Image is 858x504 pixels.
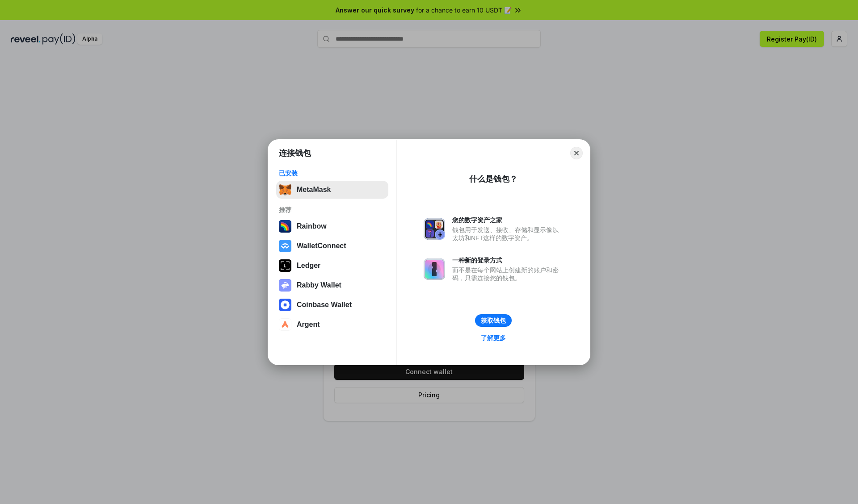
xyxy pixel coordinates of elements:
[297,301,352,309] div: Coinbase Wallet
[279,206,386,214] div: 推荐
[276,257,388,275] button: Ledger
[279,240,291,252] img: svg+xml,%3Csvg%20width%3D%2228%22%20height%3D%2228%22%20viewBox%3D%220%200%2028%2028%22%20fill%3D...
[297,222,327,230] div: Rainbow
[452,226,563,242] div: 钱包用于发送、接收、存储和显示像以太坊和NFT这样的数字资产。
[475,332,511,344] a: 了解更多
[424,218,445,240] img: svg+xml,%3Csvg%20xmlns%3D%22http%3A%2F%2Fwww.w3.org%2F2000%2Fsvg%22%20fill%3D%22none%22%20viewBox...
[452,266,563,282] div: 而不是在每个网站上创建新的账户和密码，只需连接您的钱包。
[469,174,517,184] div: 什么是钱包？
[276,217,388,235] button: Rainbow
[276,316,388,333] button: Argent
[276,237,388,255] button: WalletConnect
[481,334,506,342] div: 了解更多
[279,299,291,311] img: svg+xml,%3Csvg%20width%3D%2228%22%20height%3D%2228%22%20viewBox%3D%220%200%2028%2028%22%20fill%3D...
[279,279,291,292] img: svg+xml,%3Csvg%20xmlns%3D%22http%3A%2F%2Fwww.w3.org%2F2000%2Fsvg%22%20fill%3D%22none%22%20viewBox...
[452,256,563,264] div: 一种新的登录方式
[279,318,291,331] img: svg+xml,%3Csvg%20width%3D%2228%22%20height%3D%2228%22%20viewBox%3D%220%200%2028%2028%22%20fill%3D...
[276,296,388,314] button: Coinbase Wallet
[279,259,291,272] img: svg+xml,%3Csvg%20xmlns%3D%22http%3A%2F%2Fwww.w3.org%2F2000%2Fsvg%22%20width%3D%2228%22%20height%3...
[481,317,506,325] div: 获取钱包
[570,147,583,159] button: Close
[276,181,388,199] button: MetaMask
[297,262,320,270] div: Ledger
[279,148,311,158] h1: 连接钱包
[279,169,386,177] div: 已安装
[475,314,512,327] button: 获取钱包
[276,276,388,294] button: Rabby Wallet
[297,281,341,289] div: Rabby Wallet
[452,216,563,224] div: 您的数字资产之家
[297,186,331,194] div: MetaMask
[424,258,445,280] img: svg+xml,%3Csvg%20xmlns%3D%22http%3A%2F%2Fwww.w3.org%2F2000%2Fsvg%22%20fill%3D%22none%22%20viewBox...
[279,220,291,233] img: svg+xml,%3Csvg%20width%3D%22120%22%20height%3D%22120%22%20viewBox%3D%220%200%20120%20120%22%20fil...
[279,183,291,196] img: svg+xml,%3Csvg%20fill%3D%22none%22%20height%3D%2233%22%20viewBox%3D%220%200%2035%2033%22%20width%...
[297,242,346,250] div: WalletConnect
[297,321,320,329] div: Argent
